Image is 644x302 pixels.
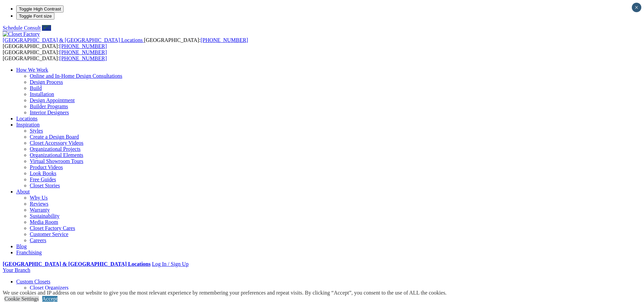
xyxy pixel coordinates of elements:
a: Closet Accessory Videos [30,140,84,146]
a: Your Branch [3,267,30,273]
a: Why Us [30,195,48,201]
a: Closet Factory Cares [30,225,75,231]
a: Locations [16,116,38,121]
span: Toggle High Contrast [19,6,61,11]
a: Cookie Settings [4,296,39,302]
a: Create a Design Board [30,134,79,140]
a: Interior Designers [30,110,69,115]
div: We use cookies and IP address on our website to give you the most relevant experience by remember... [3,290,447,296]
a: [PHONE_NUMBER] [59,55,107,61]
a: Free Guides [30,177,56,182]
a: Call [42,25,51,31]
a: Franchising [16,250,42,255]
span: [GEOGRAPHIC_DATA] & [GEOGRAPHIC_DATA] Locations [3,37,143,43]
a: Styles [30,128,43,134]
a: Schedule Consult [3,25,41,31]
a: Organizational Elements [30,152,83,158]
span: [GEOGRAPHIC_DATA]: [GEOGRAPHIC_DATA]: [3,49,107,61]
button: Toggle High Contrast [16,5,64,13]
a: Closet Organizers [30,285,69,291]
a: Sustainability [30,213,59,219]
a: [PHONE_NUMBER] [59,43,107,49]
button: Toggle Font size [16,13,54,20]
a: Design Appointment [30,97,75,103]
a: Custom Closets [16,279,50,284]
button: Close [632,3,641,12]
a: [PHONE_NUMBER] [200,37,248,43]
a: Design Process [30,79,63,85]
a: Look Books [30,170,56,176]
a: Virtual Showroom Tours [30,158,84,164]
a: [PHONE_NUMBER] [59,49,107,55]
a: Product Videos [30,164,63,170]
a: Accept [42,296,57,302]
a: [GEOGRAPHIC_DATA] & [GEOGRAPHIC_DATA] Locations [3,37,144,43]
a: About [16,189,30,194]
span: [GEOGRAPHIC_DATA]: [GEOGRAPHIC_DATA]: [3,37,248,49]
a: Inspiration [16,122,40,127]
a: How We Work [16,67,48,73]
span: Toggle Font size [19,14,52,19]
a: Careers [30,237,46,243]
a: Closet Stories [30,183,60,188]
a: Customer Service [30,231,68,237]
a: Build [30,85,42,91]
a: Organizational Projects [30,146,80,152]
img: Closet Factory [3,31,40,37]
a: Online and In-Home Design Consultations [30,73,122,79]
a: Reviews [30,201,48,207]
a: Installation [30,91,54,97]
a: Log In / Sign Up [152,261,188,267]
a: Builder Programs [30,103,68,109]
a: Warranty [30,207,50,213]
a: Blog [16,243,27,249]
a: [GEOGRAPHIC_DATA] & [GEOGRAPHIC_DATA] Locations [3,261,150,267]
a: Media Room [30,219,58,225]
